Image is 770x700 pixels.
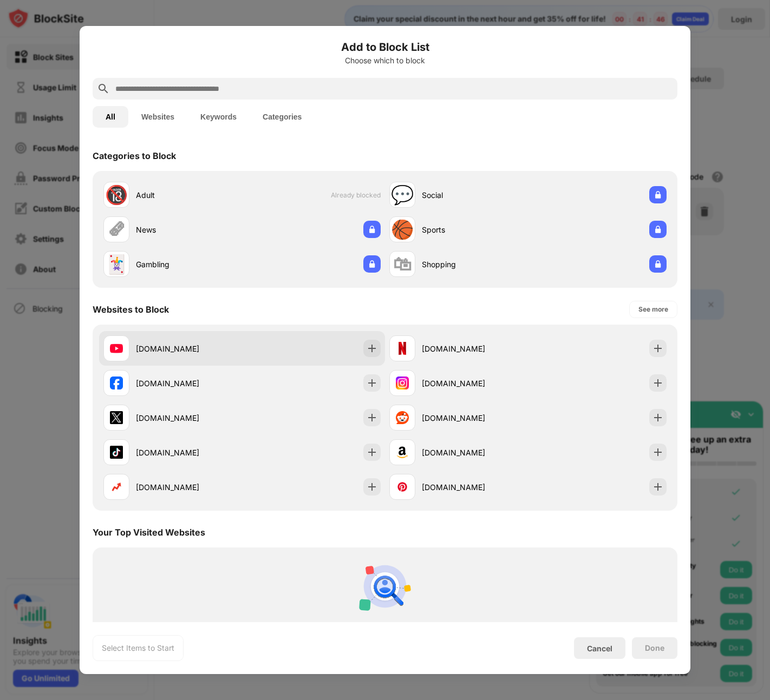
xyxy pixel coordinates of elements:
[422,481,528,493] div: [DOMAIN_NAME]
[638,304,668,315] div: See more
[110,342,123,355] img: favicons
[110,480,123,493] img: favicons
[93,39,677,55] h6: Add to Block List
[422,378,528,389] div: [DOMAIN_NAME]
[391,184,414,206] div: 💬
[136,378,242,389] div: [DOMAIN_NAME]
[359,560,411,612] img: personal-suggestions.svg
[97,82,110,95] img: search.svg
[396,377,409,389] img: favicons
[422,189,528,201] div: Social
[105,184,128,206] div: 🔞
[110,446,123,459] img: favicons
[645,644,664,652] div: Done
[110,377,123,389] img: favicons
[422,412,528,424] div: [DOMAIN_NAME]
[422,447,528,458] div: [DOMAIN_NAME]
[136,481,242,493] div: [DOMAIN_NAME]
[396,480,409,493] img: favicons
[391,219,414,241] div: 🏀
[110,411,123,424] img: favicons
[136,189,242,201] div: Adult
[396,446,409,459] img: favicons
[422,259,528,270] div: Shopping
[93,527,205,538] div: Your Top Visited Websites
[128,106,187,128] button: Websites
[105,253,128,275] div: 🃏
[136,224,242,235] div: News
[187,106,250,128] button: Keywords
[250,106,315,128] button: Categories
[136,447,242,458] div: [DOMAIN_NAME]
[93,56,677,65] div: Choose which to block
[422,343,528,354] div: [DOMAIN_NAME]
[102,643,174,653] div: Select Items to Start
[93,106,128,128] button: All
[136,259,242,270] div: Gambling
[136,412,242,424] div: [DOMAIN_NAME]
[396,411,409,424] img: favicons
[587,644,612,653] div: Cancel
[393,253,412,275] div: 🛍
[331,191,381,199] span: Already blocked
[396,342,409,355] img: favicons
[136,343,242,354] div: [DOMAIN_NAME]
[422,224,528,235] div: Sports
[93,304,169,315] div: Websites to Block
[107,219,126,241] div: 🗞
[93,150,176,161] div: Categories to Block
